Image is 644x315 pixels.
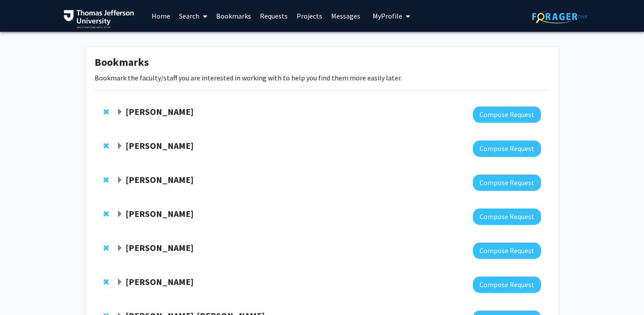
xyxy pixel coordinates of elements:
[116,245,123,252] span: Expand Elizabeth Wright-Jin Bookmark
[64,10,134,28] img: Thomas Jefferson University Logo
[473,175,541,191] button: Compose Request to Marc Rosen
[116,177,123,184] span: Expand Marc Rosen Bookmark
[103,108,109,115] span: Remove Paul Chung from bookmarks
[95,56,550,69] h1: Bookmarks
[103,176,109,183] span: Remove Marc Rosen from bookmarks
[126,106,194,117] strong: [PERSON_NAME]
[95,72,550,83] p: Bookmark the faculty/staff you are interested in working with to help you find them more easily l...
[126,208,194,219] strong: [PERSON_NAME]
[126,174,194,185] strong: [PERSON_NAME]
[126,140,194,151] strong: [PERSON_NAME]
[103,278,109,285] span: Remove Dennis Hand from bookmarks
[126,276,194,287] strong: [PERSON_NAME]
[103,244,109,251] span: Remove Elizabeth Wright-Jin from bookmarks
[473,106,541,123] button: Compose Request to Paul Chung
[103,210,109,217] span: Remove Colin Huntley from bookmarks
[473,140,541,157] button: Compose Request to Joel Schuman
[126,242,194,253] strong: [PERSON_NAME]
[473,243,541,259] button: Compose Request to Elizabeth Wright-Jin
[7,275,38,308] iframe: Chat
[532,10,587,23] img: ForagerOne Logo
[373,11,402,20] span: My Profile
[473,209,541,225] button: Compose Request to Colin Huntley
[103,142,109,149] span: Remove Joel Schuman from bookmarks
[473,277,541,293] button: Compose Request to Dennis Hand
[116,279,123,286] span: Expand Dennis Hand Bookmark
[116,109,123,116] span: Expand Paul Chung Bookmark
[212,0,255,31] a: Bookmarks
[175,0,212,31] a: Search
[116,143,123,150] span: Expand Joel Schuman Bookmark
[147,0,175,31] a: Home
[292,0,327,31] a: Projects
[116,211,123,218] span: Expand Colin Huntley Bookmark
[255,0,292,31] a: Requests
[327,0,365,31] a: Messages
